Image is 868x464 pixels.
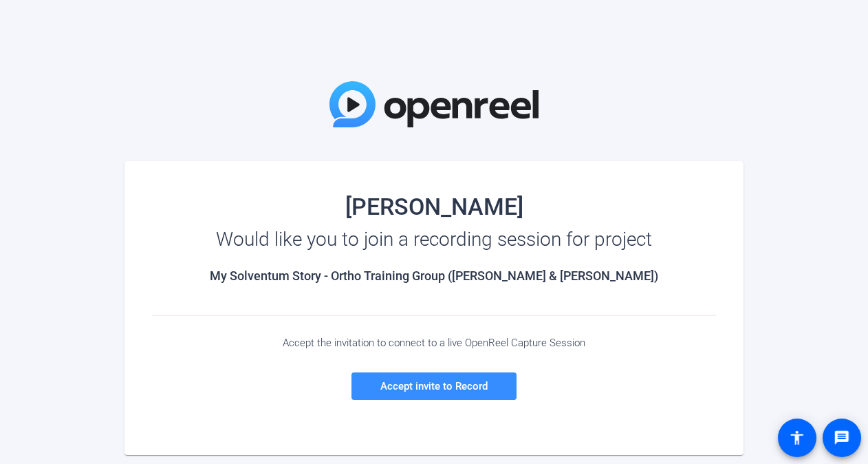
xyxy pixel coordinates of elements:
[834,430,850,446] mat-icon: message
[152,268,716,284] h2: My Solventum Story - Ortho Training Group ([PERSON_NAME] & [PERSON_NAME])
[329,81,539,127] img: OpenReel Logo
[351,372,517,400] a: Accept invite to Record
[380,380,488,392] span: Accept invite to Record
[152,337,716,349] div: Accept the invitation to connect to a live OpenReel Capture Session
[152,229,716,251] div: Would like you to join a recording session for project
[789,430,805,446] mat-icon: accessibility
[152,196,716,218] div: [PERSON_NAME]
